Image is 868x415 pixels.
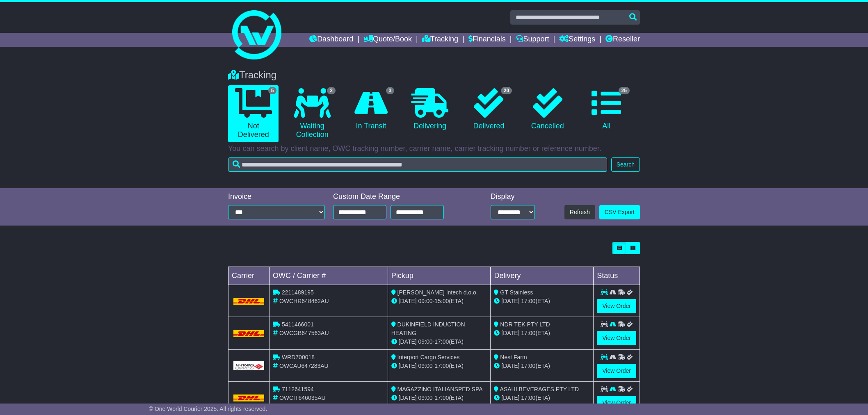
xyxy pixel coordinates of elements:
div: Custom Date Range [333,192,465,201]
td: Pickup [388,267,491,285]
span: 17:00 [521,298,535,304]
span: 5411466001 [282,321,314,328]
a: 5 Not Delivered [228,85,279,142]
span: 09:00 [418,298,433,304]
span: 17:00 [521,330,535,336]
span: [DATE] [399,394,417,401]
a: Dashboard [309,33,353,47]
a: Reseller [605,33,640,47]
a: View Order [597,331,636,345]
a: Delivering [404,85,455,134]
div: - (ETA) [391,394,487,402]
a: Cancelled [522,85,573,134]
a: 25 All [581,85,632,134]
span: WRD700018 [282,354,315,360]
span: 09:00 [418,394,433,401]
span: 17:00 [434,338,449,345]
span: 7112641594 [282,386,314,392]
a: CSV Export [599,205,640,219]
a: 2 Waiting Collection [287,85,337,142]
span: OWCGB647563AU [279,330,329,336]
a: 3 In Transit [346,85,396,134]
span: 3 [386,87,395,94]
div: Tracking [224,69,644,81]
td: Status [594,267,640,285]
span: OWCIT646035AU [279,394,326,401]
button: Search [611,157,640,172]
span: 17:00 [521,363,535,369]
span: 09:00 [418,363,433,369]
div: - (ETA) [391,297,487,306]
span: [PERSON_NAME] Intech d.o.o. [397,289,478,296]
button: Refresh [564,205,595,219]
span: 20 [501,87,512,94]
div: (ETA) [494,394,590,402]
span: Nest Farm [500,354,527,360]
img: DHL.png [233,298,264,304]
td: Delivery [491,267,594,285]
p: You can search by client name, OWC tracking number, carrier name, carrier tracking number or refe... [228,144,640,153]
img: GetCarrierServiceLogo [233,361,264,370]
span: 5 [268,87,277,94]
span: 17:00 [434,363,449,369]
a: View Order [597,299,636,313]
span: [DATE] [501,330,519,336]
a: Support [516,33,549,47]
span: GT Stainless [500,289,533,296]
span: 25 [619,87,630,94]
span: [DATE] [399,338,417,345]
span: [DATE] [501,394,519,401]
span: Interport Cargo Services [397,354,460,360]
span: [DATE] [399,363,417,369]
a: View Order [597,364,636,378]
span: DUKINFIELD INDUCTION HEATING [391,321,465,336]
a: Settings [559,33,595,47]
a: Financials [468,33,506,47]
span: 17:00 [434,394,449,401]
img: DHL.png [233,394,264,401]
span: 15:00 [434,298,449,304]
td: OWC / Carrier # [270,267,388,285]
div: - (ETA) [391,362,487,370]
span: ASAHI BEVERAGES PTY LTD [500,386,579,392]
span: 2 [327,87,336,94]
img: DHL.png [233,330,264,337]
div: Invoice [228,192,325,201]
span: OWCAU647283AU [279,363,329,369]
div: (ETA) [494,329,590,337]
div: (ETA) [494,297,590,306]
span: © One World Courier 2025. All rights reserved. [149,406,267,412]
span: 17:00 [521,394,535,401]
div: Display [491,192,535,201]
span: OWCHR648462AU [279,298,329,304]
span: NDR TEK PTY LTD [500,321,550,328]
a: 20 Delivered [464,85,514,134]
span: [DATE] [399,298,417,304]
div: (ETA) [494,362,590,370]
div: - (ETA) [391,337,487,346]
span: 09:00 [418,338,433,345]
span: [DATE] [501,298,519,304]
span: MAGAZZINO ITALIANSPED SPA [397,386,483,392]
span: 2211489195 [282,289,314,296]
a: Quote/Book [363,33,412,47]
span: [DATE] [501,363,519,369]
td: Carrier [228,267,270,285]
a: Tracking [422,33,458,47]
a: View Order [597,396,636,410]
